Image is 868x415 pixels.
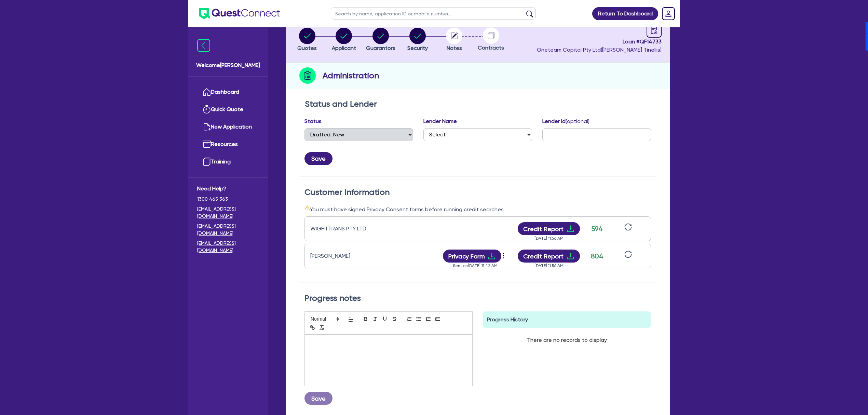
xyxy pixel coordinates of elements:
button: Security [407,27,428,53]
span: Contracts [478,44,504,51]
img: quest-connect-logo-blue [199,8,280,19]
a: Quick Quote [197,101,259,118]
div: [PERSON_NAME] [310,252,396,260]
img: new-application [203,123,211,131]
img: resources [203,140,211,148]
h2: Status and Lender [305,99,651,109]
span: Welcome [PERSON_NAME] [196,61,260,69]
button: Quotes [297,27,317,53]
span: more [500,251,507,261]
input: Search by name, application ID or mobile number... [331,8,536,19]
div: 804 [588,251,606,261]
button: sync [622,250,634,262]
button: Guarantors [366,27,396,53]
h2: Customer Information [304,187,651,197]
span: warning [304,205,310,211]
button: Save [304,152,333,165]
label: Lender Id [542,117,589,125]
button: Dropdown toggle [501,250,507,262]
a: audit [647,25,662,38]
span: audit [650,27,658,34]
div: Progress History [483,311,651,328]
a: New Application [197,118,259,136]
span: download [566,252,574,260]
a: Dashboard [197,83,259,101]
a: Training [197,153,259,171]
button: Privacy Formdownload [443,250,502,263]
a: [EMAIL_ADDRESS][DOMAIN_NAME] [197,205,259,220]
a: Dropdown toggle [660,5,677,23]
div: 594 [588,224,606,234]
button: Save [304,392,333,405]
span: Need Help? [197,185,259,193]
span: 1300 465 363 [197,196,259,203]
label: Status [304,117,322,125]
img: training [203,158,211,166]
img: step-icon [299,67,316,84]
span: Security [407,45,428,51]
span: sync [624,223,632,231]
span: Notes [447,45,462,51]
h2: Progress notes [304,293,651,303]
h2: Administration [323,69,379,82]
span: download [566,225,574,233]
a: [EMAIL_ADDRESS][DOMAIN_NAME] [197,240,259,254]
div: You must have signed Privacy Consent forms before running credit searches [304,205,651,214]
img: icon-menu-close [197,39,210,52]
button: Applicant [331,27,356,53]
span: sync [624,251,632,258]
span: Quotes [297,45,317,51]
button: Credit Reportdownload [518,250,580,263]
span: Applicant [332,45,356,51]
button: Credit Reportdownload [518,222,580,235]
span: Oneteam Capital Pty Ltd ( [PERSON_NAME] Tinellis ) [537,46,662,53]
img: quick-quote [203,105,211,113]
button: sync [622,223,634,235]
div: There are no records to display [519,328,615,352]
label: Lender Name [423,117,457,125]
a: Resources [197,136,259,153]
a: Return To Dashboard [592,7,658,20]
span: Loan # QF14733 [537,38,662,46]
span: download [488,252,496,260]
div: WIGHTTRANS PTY LTD [310,225,396,233]
span: Guarantors [366,45,395,51]
span: (optional) [566,118,589,124]
button: Notes [446,27,463,53]
a: [EMAIL_ADDRESS][DOMAIN_NAME] [197,223,259,237]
